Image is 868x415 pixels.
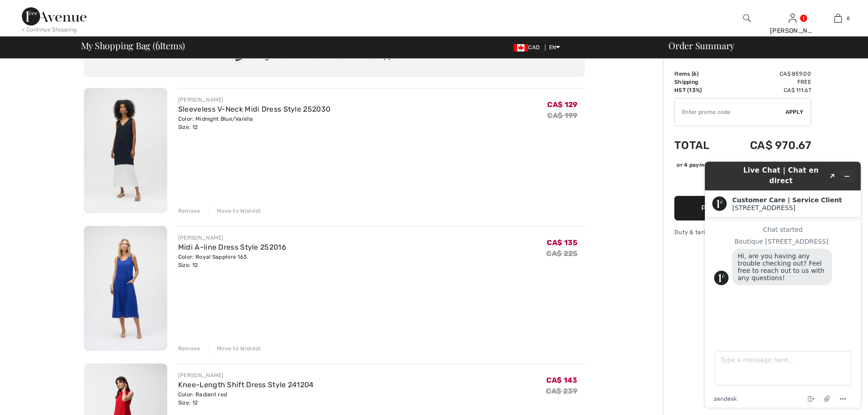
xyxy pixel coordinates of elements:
span: 6 [155,39,160,51]
td: CA$ 111.67 [724,86,811,94]
img: My Info [789,13,796,24]
span: 6 [693,71,697,77]
s: CA$ 239 [546,387,577,395]
span: CAD [514,44,543,51]
div: Color: Royal Sapphire 163 Size: 12 [178,253,286,269]
div: [PERSON_NAME] [770,26,815,36]
div: Color: Radiant red Size: 12 [178,390,314,407]
img: My Bag [834,13,842,24]
span: CA$ 135 [547,238,577,247]
td: CA$ 970.67 [724,130,811,161]
div: Remove [178,344,200,353]
img: Sleeveless V-Neck Midi Dress Style 252030 [84,88,167,213]
a: Knee-Length Shift Dress Style 241204 [178,380,314,389]
span: 6 [847,14,850,22]
div: Duty & tariff-free | Uninterrupted shipping [674,228,811,236]
td: Items ( ) [674,70,724,78]
button: Proceed to Payment [674,196,811,220]
div: < Continue Shopping [22,26,77,34]
input: Promo code [675,98,786,126]
iframe: Find more information here [698,154,868,415]
img: Canadian Dollar [514,44,528,51]
td: Shipping [674,78,724,86]
div: [PERSON_NAME] [178,234,286,242]
div: [PERSON_NAME] [178,96,330,104]
a: 6 [816,13,860,24]
iframe: PayPal-paypal [674,172,811,193]
a: Sign In [789,14,796,22]
div: Move to Wishlist [209,344,261,353]
img: Midi A-line Dress Style 252016 [84,226,167,351]
a: Sleeveless V-Neck Midi Dress Style 252030 [178,105,330,113]
div: Move to Wishlist [209,207,261,215]
td: HST (13%) [674,86,724,94]
td: Total [674,130,724,161]
span: CA$ 143 [546,376,577,384]
img: search the website [743,13,751,24]
s: CA$ 225 [546,249,577,258]
span: CA$ 129 [547,100,577,109]
div: Remove [178,207,200,215]
td: Free [724,78,811,86]
div: Color: Midnight Blue/Vanilla Size: 12 [178,115,330,131]
img: 1ère Avenue [22,7,87,26]
div: Order Summary [657,41,863,50]
div: [PERSON_NAME] [178,371,314,379]
span: Chat [20,6,39,15]
span: Apply [786,108,804,116]
div: or 4 payments ofCA$ 242.67withSezzle Click to learn more about Sezzle [674,161,811,172]
span: My Shopping Bag ( Items) [81,41,185,50]
div: or 4 payments of with [677,161,811,169]
a: Midi A-line Dress Style 252016 [178,243,286,251]
span: EN [549,44,560,51]
td: CA$ 859.00 [724,70,811,78]
s: CA$ 199 [547,111,577,120]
